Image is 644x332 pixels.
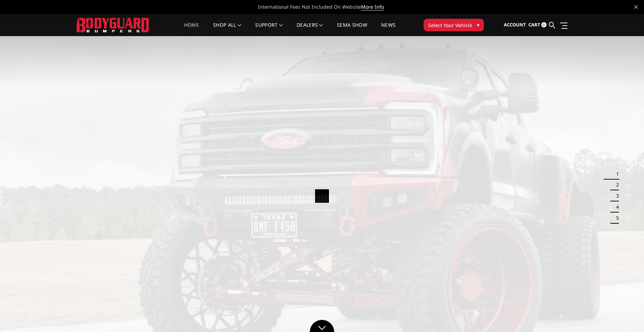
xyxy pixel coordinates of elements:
button: 5 of 5 [612,213,619,224]
span: Cart [528,22,540,28]
a: More Info [361,3,384,10]
button: 4 of 5 [612,202,619,213]
span: Select Your Vehicle [428,22,472,29]
a: Account [504,16,526,34]
img: BODYGUARD BUMPERS [77,18,150,32]
a: Cart 0 [528,16,547,34]
a: SEMA Show [337,23,367,36]
a: Support [255,23,283,36]
span: ▾ [477,21,479,28]
button: 2 of 5 [612,180,619,191]
span: Account [504,22,526,28]
a: shop all [213,23,241,36]
button: 3 of 5 [612,191,619,202]
button: Select Your Vehicle [424,19,484,31]
a: Dealers [297,23,323,36]
a: News [381,23,395,36]
a: Home [184,23,199,36]
a: Click to Down [310,320,334,332]
button: 1 of 5 [612,168,619,180]
span: 0 [541,22,547,27]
